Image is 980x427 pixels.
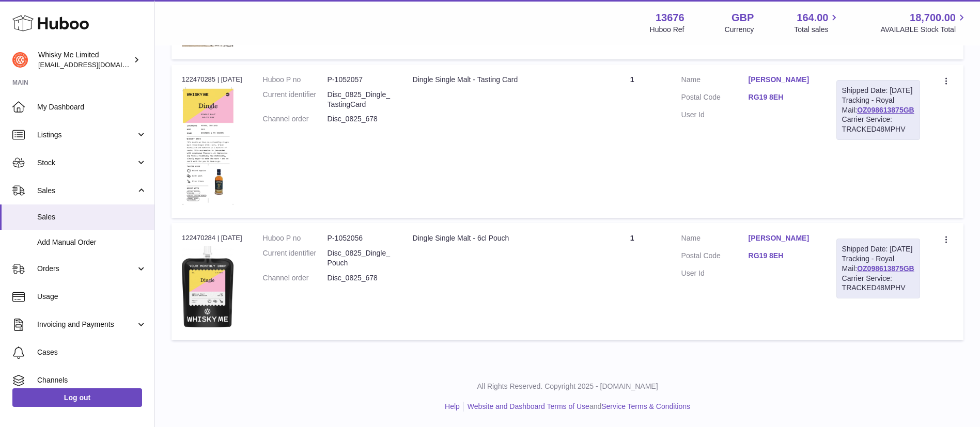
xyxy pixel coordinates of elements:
dt: User Id [681,268,749,278]
dt: Channel order [263,273,328,283]
div: Whisky Me Limited [38,50,131,70]
span: Add Manual Order [37,238,147,247]
img: internalAdmin-13676@internal.huboo.com [12,52,28,68]
span: Total sales [794,25,840,35]
div: 122470285 | [DATE] [182,75,242,84]
a: Website and Dashboard Terms of Use [468,402,589,410]
span: Stock [37,158,136,168]
dt: Huboo P no [263,75,328,85]
a: OZ098613875GB [857,264,914,273]
div: Currency [725,25,754,35]
dt: Postal Code [681,92,749,105]
a: 18,700.00 AVAILABLE Stock Total [880,11,968,35]
span: Orders [37,264,136,274]
dt: Name [681,75,749,87]
dt: Huboo P no [263,233,328,243]
span: Cases [37,347,147,357]
span: Channels [37,375,147,385]
div: Dingle Single Malt - Tasting Card [413,75,583,85]
dt: Current identifier [263,90,328,109]
dd: Disc_0825_Dingle_TastingCard [328,90,392,109]
span: Sales [37,212,147,222]
div: Shipped Date: [DATE] [842,86,914,96]
span: Sales [37,186,136,196]
a: Log out [12,388,142,407]
li: and [464,402,690,412]
dt: Postal Code [681,251,749,263]
a: [PERSON_NAME] [749,233,816,243]
div: Tracking - Royal Mail: [836,80,920,140]
a: [PERSON_NAME] [749,75,816,85]
dd: Disc_0825_678 [328,114,392,124]
div: Tracking - Royal Mail: [836,239,920,298]
a: Service Terms & Conditions [601,402,690,410]
a: 164.00 Total sales [794,11,840,35]
img: 1752740674.jpg [182,246,234,327]
span: 18,700.00 [910,11,956,25]
span: Listings [37,130,136,140]
a: RG19 8EH [749,92,816,102]
span: My Dashboard [37,102,147,112]
dt: Channel order [263,114,328,124]
div: Huboo Ref [650,25,685,35]
strong: 13676 [656,11,685,25]
p: All Rights Reserved. Copyright 2025 - [DOMAIN_NAME] [163,382,972,391]
dt: User Id [681,110,749,120]
div: 122470284 | [DATE] [182,233,242,243]
span: 164.00 [797,11,828,25]
span: Invoicing and Payments [37,320,136,329]
dt: Name [681,233,749,246]
a: RG19 8EH [749,251,816,261]
a: OZ098613875GB [857,106,914,114]
td: 1 [594,223,671,340]
strong: GBP [732,11,754,25]
div: Carrier Service: TRACKED48MPHV [842,274,914,293]
dd: Disc_0825_678 [328,273,392,283]
a: Help [445,402,460,410]
img: 1752740722.png [182,87,234,205]
td: 1 [594,65,671,218]
dd: P-1052056 [328,233,392,243]
span: Usage [37,292,147,302]
dd: Disc_0825_Dingle_Pouch [328,248,392,268]
span: [EMAIL_ADDRESS][DOMAIN_NAME] [38,60,152,69]
div: Carrier Service: TRACKED48MPHV [842,115,914,134]
dt: Current identifier [263,248,328,268]
div: Shipped Date: [DATE] [842,244,914,254]
span: AVAILABLE Stock Total [880,25,968,35]
div: Dingle Single Malt - 6cl Pouch [413,233,583,243]
dd: P-1052057 [328,75,392,85]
